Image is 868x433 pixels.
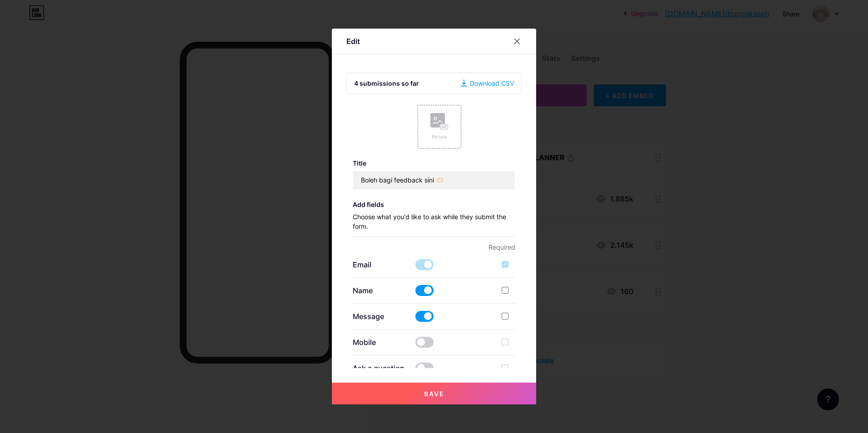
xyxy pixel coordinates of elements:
[354,79,419,88] div: 4 submissions so far
[353,171,515,189] input: Title
[353,212,516,236] p: Choose what you'd like to ask while they submit the form.
[353,201,516,208] h3: Add fields
[430,133,449,140] div: Picture
[353,159,516,167] h3: Title
[353,285,407,296] p: Name
[353,311,407,322] p: Message
[353,337,407,348] p: Mobile
[332,383,536,404] button: Save
[346,36,360,47] div: Edit
[461,79,514,88] div: Download CSV
[424,390,444,398] span: Save
[353,363,407,374] p: Ask a question
[353,259,407,270] p: Email
[353,242,516,252] p: Required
